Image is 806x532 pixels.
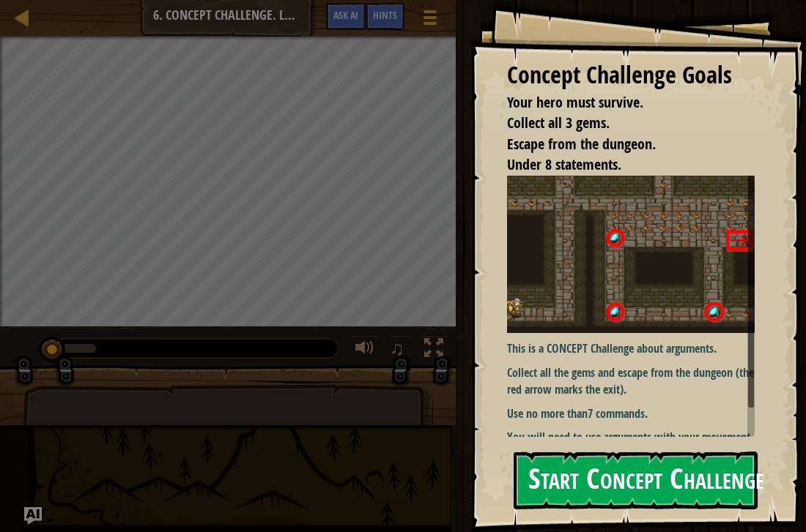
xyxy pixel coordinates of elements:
[489,154,752,176] li: Under 8 statements.
[489,113,752,134] li: Collect all 3 gems.
[507,154,621,174] span: Under 8 statements.
[507,92,643,112] span: Your hero must survive.
[507,429,755,462] p: You will need to use arguments with your movement commands!
[24,507,42,525] button: Ask AI
[387,335,412,365] button: ♫
[489,92,752,113] li: Your hero must survive.
[507,134,656,154] span: Escape from the dungeon.
[507,113,610,132] span: Collect all 3 gems.
[390,337,404,359] span: ♫
[373,8,397,22] span: Hints
[507,340,755,357] p: This is a CONCEPT Challenge about arguments.
[507,364,755,398] p: Collect all the gems and escape from the dungeon (the red arrow marks the exit).
[588,405,645,422] strong: 7 commands
[489,134,752,155] li: Escape from the dungeon.
[333,8,358,22] span: Ask AI
[412,3,448,37] button: Show game menu
[507,59,755,92] div: Concept Challenge Goals
[419,335,448,365] button: Toggle fullscreen
[507,405,755,422] p: Use no more than .
[350,335,380,365] button: Adjust volume
[514,452,758,509] button: Start Concept Challenge
[326,3,366,30] button: Ask AI
[507,176,755,333] img: Asses2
